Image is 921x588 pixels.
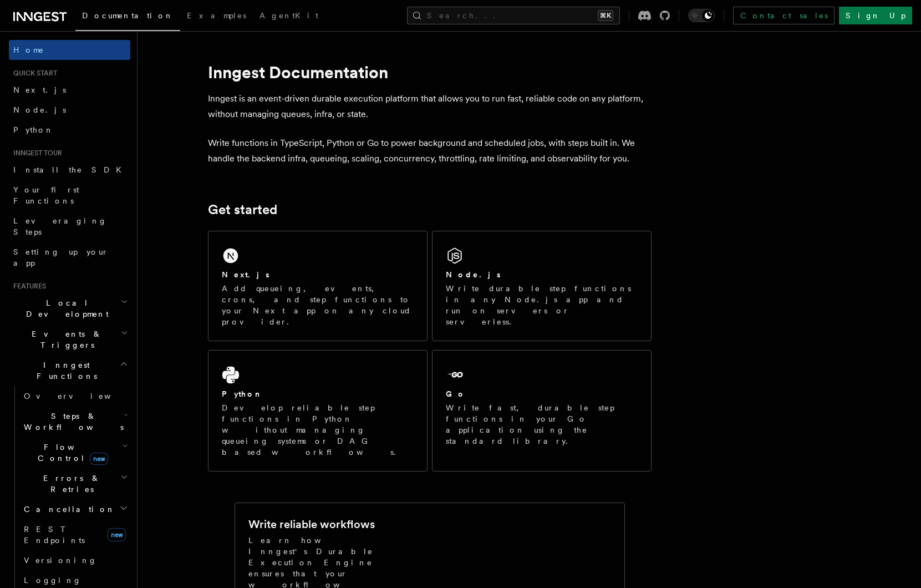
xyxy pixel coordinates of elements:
[13,216,107,236] span: Leveraging Steps
[13,185,79,205] span: Your first Functions
[19,550,130,570] a: Versioning
[208,62,652,82] h1: Inngest Documentation
[19,386,130,406] a: Overview
[19,406,130,437] button: Steps & Workflows
[839,7,912,24] a: Sign Up
[222,402,414,458] p: Develop reliable step functions in Python without managing queueing systems or DAG based workflows.
[82,11,174,20] span: Documentation
[90,453,108,465] span: new
[9,355,130,386] button: Inngest Functions
[446,402,638,447] p: Write fast, durable step functions in your Go application using the standard library.
[432,350,652,472] a: GoWrite fast, durable step functions in your Go application using the standard library.
[75,3,180,31] a: Documentation
[13,125,54,134] span: Python
[108,528,126,541] span: new
[13,44,44,55] span: Home
[432,231,652,341] a: Node.jsWrite durable step functions in any Node.js app and run on servers or serverless.
[208,231,428,341] a: Next.jsAdd queueing, events, crons, and step functions to your Next app on any cloud provider.
[9,324,130,355] button: Events & Triggers
[13,85,66,94] span: Next.js
[19,437,130,468] button: Flow Controlnew
[208,135,652,166] p: Write functions in TypeScript, Python or Go to power background and scheduled jobs, with steps bu...
[9,359,120,382] span: Inngest Functions
[19,473,120,495] span: Errors & Retries
[19,499,130,519] button: Cancellation
[13,165,128,174] span: Install the SDK
[13,105,66,114] span: Node.js
[9,100,130,120] a: Node.js
[598,10,613,21] kbd: ⌘K
[24,576,82,585] span: Logging
[222,388,263,399] h2: Python
[9,40,130,60] a: Home
[9,211,130,242] a: Leveraging Steps
[446,269,501,280] h2: Node.js
[9,120,130,140] a: Python
[9,160,130,180] a: Install the SDK
[688,9,715,22] button: Toggle dark mode
[208,350,428,472] a: PythonDevelop reliable step functions in Python without managing queueing systems or DAG based wo...
[9,293,130,324] button: Local Development
[180,3,253,30] a: Examples
[24,525,85,545] span: REST Endpoints
[248,516,375,532] h2: Write reliable workflows
[253,3,325,30] a: AgentKit
[9,80,130,100] a: Next.js
[208,91,652,122] p: Inngest is an event-driven durable execution platform that allows you to run fast, reliable code ...
[19,504,115,515] span: Cancellation
[446,283,638,327] p: Write durable step functions in any Node.js app and run on servers or serverless.
[9,282,46,291] span: Features
[24,392,138,401] span: Overview
[222,269,269,280] h2: Next.js
[733,7,835,24] a: Contact sales
[13,247,109,267] span: Setting up your app
[9,297,121,320] span: Local Development
[19,442,122,464] span: Flow Control
[208,202,277,217] a: Get started
[187,11,246,20] span: Examples
[222,283,414,327] p: Add queueing, events, crons, and step functions to your Next app on any cloud provider.
[19,410,124,433] span: Steps & Workflows
[9,149,62,158] span: Inngest tour
[19,519,130,550] a: REST Endpointsnew
[9,180,130,211] a: Your first Functions
[9,69,57,78] span: Quick start
[259,11,318,20] span: AgentKit
[9,242,130,273] a: Setting up your app
[9,328,121,351] span: Events & Triggers
[19,468,130,499] button: Errors & Retries
[24,556,97,565] span: Versioning
[446,388,466,399] h2: Go
[407,7,620,24] button: Search...⌘K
